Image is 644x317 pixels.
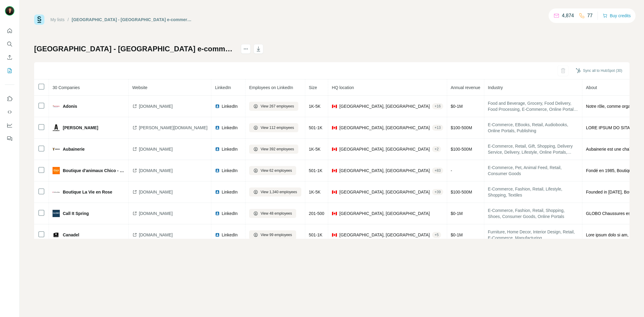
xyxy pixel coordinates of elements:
[139,189,173,195] span: [DOMAIN_NAME]
[5,107,14,117] button: Use Surfe API
[50,17,65,22] a: My lists
[261,232,292,238] span: View 99 employees
[309,125,322,130] span: 501-1K
[222,146,238,152] span: LinkedIn
[451,168,452,173] span: -
[53,124,60,131] img: company-logo
[332,103,337,109] span: 🇨🇦
[53,167,60,174] img: company-logo
[587,12,593,19] p: 77
[309,232,322,237] span: 501-1K
[309,104,321,109] span: 1K-5K
[249,85,293,90] span: Employees on LinkedIn
[586,85,597,90] span: About
[34,44,235,54] h1: [GEOGRAPHIC_DATA] - [GEOGRAPHIC_DATA] e-commerce
[72,17,192,23] div: [GEOGRAPHIC_DATA] - [GEOGRAPHIC_DATA] e-commerce
[63,146,85,152] span: Aubainerie
[132,85,147,90] span: Website
[603,11,631,20] button: Buy credits
[261,125,294,130] span: View 112 employees
[432,168,443,173] div: + 83
[339,189,430,195] span: [GEOGRAPHIC_DATA], [GEOGRAPHIC_DATA]
[215,125,220,130] img: LinkedIn logo
[451,232,463,237] span: $ 0-1M
[222,189,238,195] span: LinkedIn
[261,104,294,109] span: View 267 employees
[249,187,301,197] button: View 1,340 employees
[332,232,337,238] span: 🇨🇦
[139,168,173,174] span: [DOMAIN_NAME]
[215,104,220,109] img: LinkedIn logo
[261,211,292,216] span: View 48 employees
[5,93,14,104] button: Use Surfe on LinkedIn
[5,39,14,50] button: Search
[488,85,503,90] span: Industry
[432,104,443,109] div: + 16
[309,211,324,216] span: 201-500
[139,103,173,109] span: [DOMAIN_NAME]
[451,125,472,130] span: $ 100-500M
[451,85,480,90] span: Annual revenue
[332,85,354,90] span: HQ location
[215,211,220,216] img: LinkedIn logo
[63,232,79,238] span: Canadel
[451,211,463,216] span: $ 0-1M
[339,210,430,216] span: [GEOGRAPHIC_DATA], [GEOGRAPHIC_DATA]
[63,125,98,131] span: [PERSON_NAME]
[309,190,321,194] span: 1K-5K
[249,123,298,132] button: View 112 employees
[339,232,430,238] span: [GEOGRAPHIC_DATA], [GEOGRAPHIC_DATA]
[249,166,296,175] button: View 62 employees
[53,210,60,217] img: company-logo
[432,146,441,152] div: + 2
[432,189,443,195] div: + 39
[332,168,337,174] span: 🇨🇦
[339,125,430,131] span: [GEOGRAPHIC_DATA], [GEOGRAPHIC_DATA]
[339,168,430,174] span: [GEOGRAPHIC_DATA], [GEOGRAPHIC_DATA]
[222,168,238,174] span: LinkedIn
[53,148,60,151] img: company-logo
[249,102,298,111] button: View 267 employees
[332,210,337,216] span: 🇨🇦
[215,190,220,194] img: LinkedIn logo
[139,232,173,238] span: [DOMAIN_NAME]
[249,209,296,218] button: View 48 employees
[222,210,238,216] span: LinkedIn
[222,232,238,238] span: LinkedIn
[5,6,14,16] img: Avatar
[309,168,322,173] span: 501-1K
[488,186,578,198] span: E-Commerce, Fashion, Retail, Lifestyle, Shopping, Textiles
[63,189,112,195] span: Boutique La Vie en Rose
[63,103,77,109] span: Adonis
[488,100,578,112] span: Food and Beverage, Grocery, Food Delivery, Food Processing, E-Commerce, Online Portals, Fast-Movi...
[215,168,220,173] img: LinkedIn logo
[53,192,60,193] img: company-logo
[53,231,60,239] img: company-logo
[562,12,574,19] p: 4,874
[451,147,472,152] span: $ 100-500M
[68,17,69,23] li: /
[451,190,472,194] span: $ 100-500M
[215,85,231,90] span: LinkedIn
[222,125,238,131] span: LinkedIn
[339,146,430,152] span: [GEOGRAPHIC_DATA], [GEOGRAPHIC_DATA]
[139,146,173,152] span: [DOMAIN_NAME]
[139,210,173,216] span: [DOMAIN_NAME]
[572,66,626,75] button: Sync all to HubSpot (30)
[488,122,578,134] span: E-Commerce, EBooks, Retail, Audiobooks, Online Portals, Publishing
[53,103,60,110] img: company-logo
[53,85,80,90] span: 30 Companies
[261,168,292,173] span: View 62 employees
[5,65,14,76] button: My lists
[432,125,443,130] div: + 13
[5,133,14,144] button: Feedback
[139,125,207,131] span: [PERSON_NAME][DOMAIN_NAME]
[249,230,296,239] button: View 99 employees
[309,85,317,90] span: Size
[222,103,238,109] span: LinkedIn
[332,125,337,131] span: 🇨🇦
[332,146,337,152] span: 🇨🇦
[5,120,14,131] button: Dashboard
[451,104,463,109] span: $ 0-1M
[488,165,578,177] span: E-Commerce, Pet, Animal Feed, Retail, Consumer Goods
